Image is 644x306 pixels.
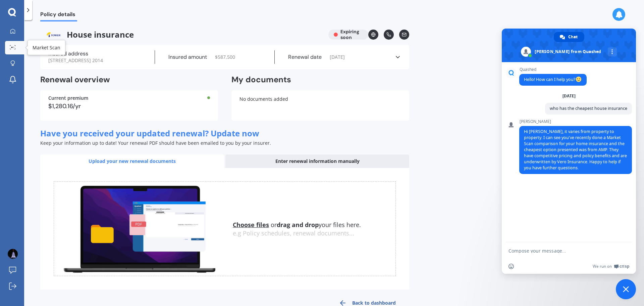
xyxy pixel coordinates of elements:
[562,94,576,98] div: [DATE]
[508,264,514,269] span: Insert an emoji
[620,264,629,269] span: Crisp
[40,75,218,85] h2: Renewal overview
[40,155,224,168] div: Upload your new renewal documents
[48,50,88,57] label: Insured address
[524,129,627,171] span: Hi [PERSON_NAME], it varies from property to property. I can see you've recently done a Market Sc...
[54,182,225,276] img: upload.de96410c8ce839c3fdd5.gif
[233,221,361,229] span: or your files here.
[593,264,629,269] a: We run onCrisp
[524,77,582,82] span: Hello! How can I help you?
[608,47,617,56] div: More channels
[48,96,210,100] div: Current premium
[554,32,584,42] div: Chat
[40,30,323,40] span: House insurance
[277,221,319,229] b: drag and drop
[225,155,409,168] div: Enter renewal information manually
[519,67,587,72] span: Quashed
[568,32,578,42] span: Chat
[40,140,271,146] span: Keep your information up to date! Your renewal PDF should have been emailed to you by your insurer.
[40,30,67,40] img: Tower.webp
[40,128,259,139] span: Have you received your updated renewal? Update now
[48,103,210,109] div: $1,280.16/yr
[616,279,636,299] div: Close chat
[550,105,627,111] span: who has the cheapest house insurance
[233,230,395,237] div: e.g Policy schedules, renewal documents...
[330,54,345,60] span: [DATE]
[8,249,18,259] img: ACg8ocLEOU1wuWz2G4attQ7dmK4XcWBFxc4NG6kuv0RNuGOJweLOKCA=s96-c
[593,264,612,269] span: We run on
[215,54,235,60] span: $ 587,500
[233,221,269,229] u: Choose files
[508,248,614,253] textarea: Compose your message...
[231,90,409,121] div: No documents added
[231,75,291,85] h2: My documents
[168,54,207,60] label: Insured amount
[288,54,322,60] label: Renewal date
[519,119,632,124] span: [PERSON_NAME]
[48,57,103,64] span: [STREET_ADDRESS] 2014
[33,44,60,51] div: Market Scan
[40,11,77,20] span: Policy details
